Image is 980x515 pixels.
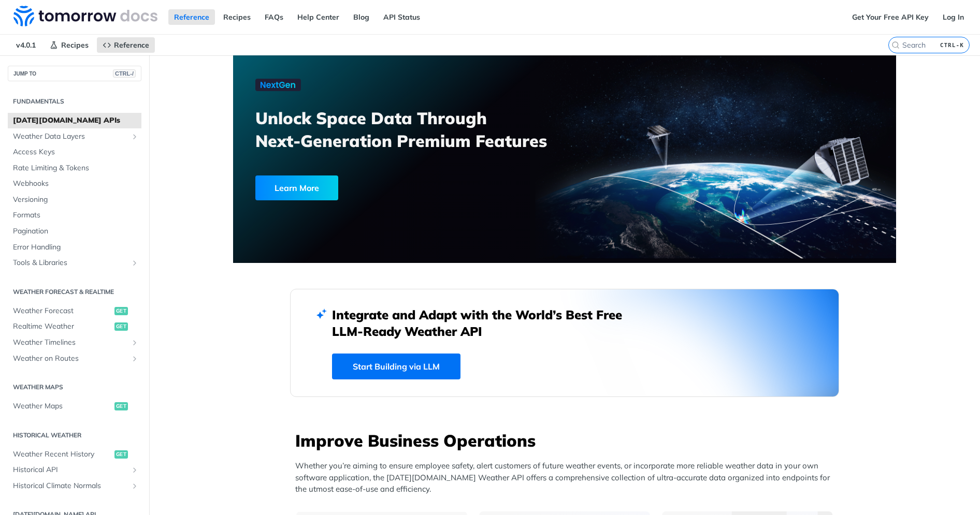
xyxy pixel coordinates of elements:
a: Weather Forecastget [8,303,141,319]
h2: Weather Forecast & realtime [8,287,141,297]
span: Tools & Libraries [13,258,128,268]
a: Pagination [8,224,141,239]
a: Recipes [218,9,256,25]
svg: Search [891,41,900,49]
span: Reference [114,40,149,50]
a: Blog [348,9,375,25]
span: get [114,307,128,315]
span: Weather on Routes [13,354,128,364]
span: Historical Climate Normals [13,481,128,491]
h3: Unlock Space Data Through Next-Generation Premium Features [255,107,576,152]
img: Tomorrow.io Weather API Docs [13,6,157,26]
a: Weather Mapsget [8,399,141,414]
button: JUMP TOCTRL-/ [8,66,141,81]
span: Weather Data Layers [13,131,128,142]
span: Webhooks [13,179,139,189]
h2: Fundamentals [8,97,141,106]
span: Rate Limiting & Tokens [13,163,139,173]
span: v4.0.1 [10,37,41,53]
a: Weather Data LayersShow subpages for Weather Data Layers [8,129,141,144]
span: Recipes [61,40,89,50]
a: Weather on RoutesShow subpages for Weather on Routes [8,351,141,366]
span: Formats [13,210,139,220]
a: Reference [97,37,155,53]
h2: Historical Weather [8,431,141,440]
div: Learn More [255,175,338,200]
span: get [114,322,128,331]
a: Recipes [44,37,94,53]
span: Weather Forecast [13,306,112,316]
a: Realtime Weatherget [8,319,141,334]
span: Error Handling [13,242,139,253]
span: Weather Maps [13,401,112,411]
span: Access Keys [13,147,139,157]
a: Historical APIShow subpages for Historical API [8,462,141,478]
a: Weather TimelinesShow subpages for Weather Timelines [8,335,141,350]
a: Rate Limiting & Tokens [8,160,141,176]
button: Show subpages for Historical API [131,466,139,474]
a: Versioning [8,192,141,208]
span: Versioning [13,195,139,205]
button: Show subpages for Weather Data Layers [131,133,139,141]
span: get [114,450,128,459]
a: [DATE][DOMAIN_NAME] APIs [8,113,141,128]
a: Tools & LibrariesShow subpages for Tools & Libraries [8,255,141,271]
a: Learn More [255,175,512,200]
button: Show subpages for Weather on Routes [131,355,139,363]
h3: Improve Business Operations [295,429,839,452]
h2: Integrate and Adapt with the World’s Best Free LLM-Ready Weather API [332,306,638,340]
h2: Weather Maps [8,382,141,392]
a: Access Keys [8,144,141,160]
a: Start Building via LLM [332,354,460,379]
button: Show subpages for Tools & Libraries [131,259,139,267]
p: Whether you’re aiming to ensure employee safety, alert customers of future weather events, or inc... [295,460,839,495]
a: FAQs [259,9,289,25]
a: Help Center [292,9,345,25]
a: Reference [168,9,215,25]
span: Weather Recent History [13,449,112,460]
a: Formats [8,208,141,223]
span: Historical API [13,465,128,475]
a: Historical Climate NormalsShow subpages for Historical Climate Normals [8,478,141,494]
a: Error Handling [8,240,141,255]
span: get [114,402,128,410]
button: Show subpages for Weather Timelines [131,339,139,347]
a: Log In [937,9,970,25]
a: Webhooks [8,176,141,192]
kbd: CTRL-K [938,40,967,50]
span: Weather Timelines [13,337,128,348]
a: Weather Recent Historyget [8,447,141,462]
span: Realtime Weather [13,321,112,332]
span: CTRL-/ [113,69,136,78]
a: Get Your Free API Key [846,9,934,25]
span: Pagination [13,226,139,237]
span: [DATE][DOMAIN_NAME] APIs [13,115,139,126]
a: API Status [378,9,426,25]
img: NextGen [255,79,301,91]
button: Show subpages for Historical Climate Normals [131,482,139,490]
